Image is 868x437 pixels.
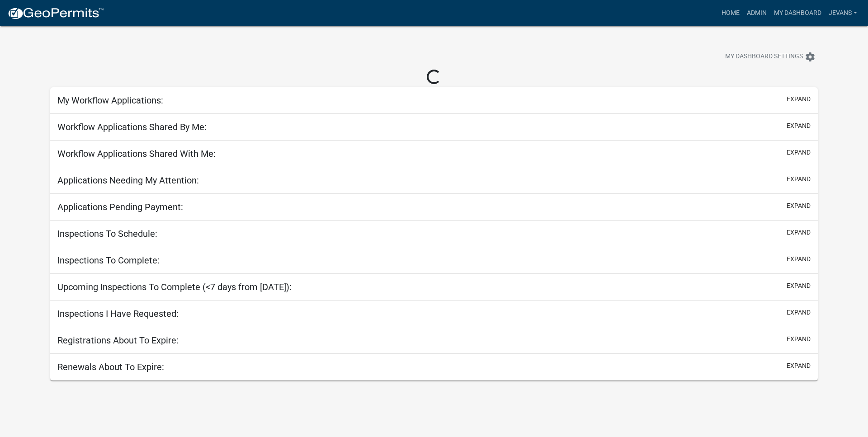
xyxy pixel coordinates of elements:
button: expand [787,228,811,237]
h5: Inspections To Complete: [57,255,160,266]
h5: Workflow Applications Shared With Me: [57,148,216,159]
h5: Applications Pending Payment: [57,202,183,212]
h5: Inspections I Have Requested: [57,308,179,319]
h5: Workflow Applications Shared By Me: [57,122,207,132]
button: expand [787,174,811,184]
h5: Applications Needing My Attention: [57,175,199,186]
h5: Renewals About To Expire: [57,362,164,372]
button: expand [787,361,811,371]
button: expand [787,201,811,211]
button: My Dashboard Settingssettings [718,48,823,66]
button: expand [787,334,811,344]
a: jevans [825,5,861,22]
i: settings [805,52,816,62]
a: Admin [743,5,770,22]
button: expand [787,281,811,291]
button: expand [787,121,811,131]
button: expand [787,308,811,317]
a: Home [718,5,743,22]
h5: My Workflow Applications: [57,95,163,106]
a: My Dashboard [770,5,825,22]
h5: Upcoming Inspections To Complete (<7 days from [DATE]): [57,282,292,292]
button: expand [787,254,811,264]
h5: Inspections To Schedule: [57,228,157,239]
h5: Registrations About To Expire: [57,335,179,346]
button: expand [787,94,811,104]
span: My Dashboard Settings [725,52,803,62]
button: expand [787,148,811,157]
